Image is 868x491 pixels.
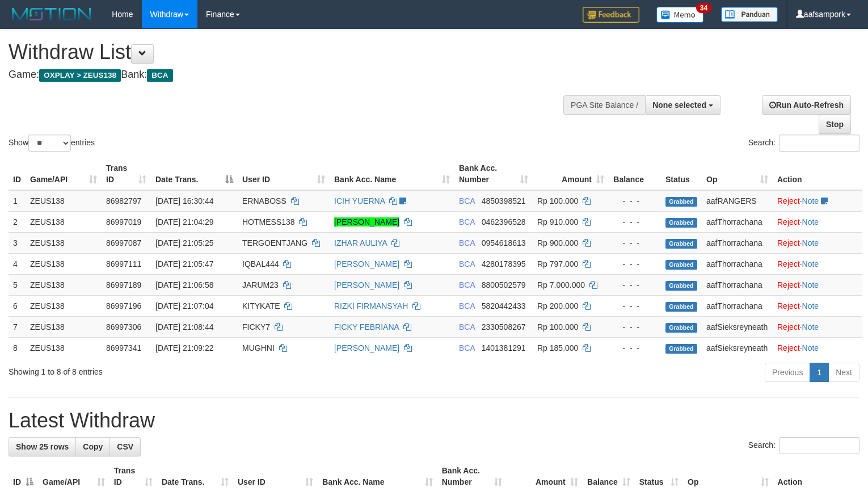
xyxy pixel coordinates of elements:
[613,342,656,354] div: - - -
[83,442,103,451] span: Copy
[238,158,330,190] th: User ID: activate to sort column ascending
[39,69,121,82] span: OXPLAY > ZEUS138
[459,217,475,226] span: BCA
[334,217,399,226] a: [PERSON_NAME]
[665,260,697,270] span: Grabbed
[459,280,475,289] span: BCA
[537,322,578,331] span: Rp 100.000
[334,196,385,205] a: ICIH YUERNA
[702,211,773,232] td: aafThorrachana
[155,280,213,289] span: [DATE] 21:06:58
[242,217,295,226] span: HOTMESS138
[779,135,859,152] input: Search:
[9,69,567,81] h4: Game: Bank:
[773,190,862,212] td: ·
[810,363,829,382] a: 1
[155,343,213,352] span: [DATE] 21:09:22
[702,316,773,337] td: aafSieksreyneath
[454,158,533,190] th: Bank Acc. Number: activate to sort column ascending
[155,196,213,205] span: [DATE] 16:30:44
[28,135,71,152] select: Showentries
[702,295,773,316] td: aafThorrachana
[777,238,800,247] a: Reject
[482,280,526,289] span: Copy 8800502579 to clipboard
[16,442,69,451] span: Show 25 rows
[702,158,773,190] th: Op: activate to sort column ascending
[9,316,26,337] td: 7
[9,437,76,456] a: Show 25 rows
[155,322,213,331] span: [DATE] 21:08:44
[106,301,141,310] span: 86997196
[762,95,851,115] a: Run Auto-Refresh
[702,274,773,295] td: aafThorrachana
[9,295,26,316] td: 6
[9,232,26,253] td: 3
[777,343,800,352] a: Reject
[609,158,661,190] th: Balance
[802,196,819,205] a: Note
[665,302,697,312] span: Grabbed
[459,322,475,331] span: BCA
[537,301,578,310] span: Rp 200.000
[802,280,819,289] a: Note
[242,259,279,268] span: IQBAL444
[155,217,213,226] span: [DATE] 21:04:29
[702,253,773,274] td: aafThorrachana
[537,343,578,352] span: Rp 185.000
[613,258,656,270] div: - - -
[242,238,307,247] span: TERGOENTJANG
[828,363,859,382] a: Next
[613,300,656,312] div: - - -
[721,7,778,22] img: panduan.png
[242,280,279,289] span: JARUM23
[117,442,133,451] span: CSV
[9,337,26,358] td: 8
[819,115,851,134] a: Stop
[482,196,526,205] span: Copy 4850398521 to clipboard
[563,95,645,115] div: PGA Site Balance /
[482,238,526,247] span: Copy 0954618613 to clipboard
[773,253,862,274] td: ·
[334,343,399,352] a: [PERSON_NAME]
[242,343,275,352] span: MUGHNI
[334,322,399,331] a: FICKY FEBRIANA
[242,322,270,331] span: FICKY7
[9,6,95,23] img: MOTION_logo.png
[652,100,706,110] span: None selected
[26,274,102,295] td: ZEUS138
[102,158,151,190] th: Trans ID: activate to sort column ascending
[802,217,819,226] a: Note
[802,301,819,310] a: Note
[645,95,720,115] button: None selected
[151,158,238,190] th: Date Trans.: activate to sort column descending
[106,196,141,205] span: 86982797
[482,301,526,310] span: Copy 5820442433 to clipboard
[155,238,213,247] span: [DATE] 21:05:25
[537,238,578,247] span: Rp 900.000
[613,195,656,207] div: - - -
[613,321,656,333] div: - - -
[459,238,475,247] span: BCA
[9,409,859,432] h1: Latest Withdraw
[26,316,102,337] td: ZEUS138
[26,158,102,190] th: Game/API: activate to sort column ascending
[26,295,102,316] td: ZEUS138
[242,196,286,205] span: ERNABOSS
[533,158,609,190] th: Amount: activate to sort column ascending
[155,259,213,268] span: [DATE] 21:05:47
[26,253,102,274] td: ZEUS138
[9,253,26,274] td: 4
[330,158,454,190] th: Bank Acc. Name: activate to sort column ascending
[482,217,526,226] span: Copy 0462396528 to clipboard
[9,211,26,232] td: 2
[9,190,26,212] td: 1
[656,7,704,23] img: Button%20Memo.svg
[773,295,862,316] td: ·
[702,337,773,358] td: aafSieksreyneath
[777,280,800,289] a: Reject
[106,217,141,226] span: 86997019
[773,316,862,337] td: ·
[583,7,639,23] img: Feedback.jpg
[155,301,213,310] span: [DATE] 21:07:04
[779,437,859,454] input: Search:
